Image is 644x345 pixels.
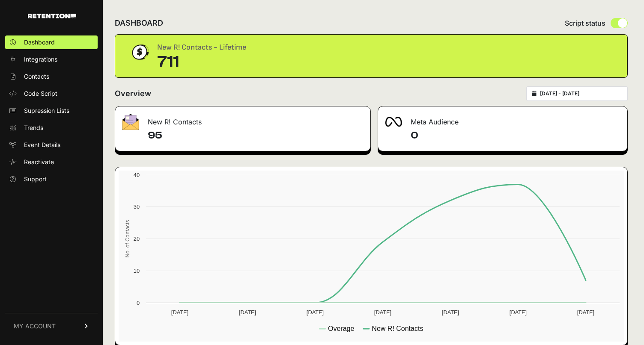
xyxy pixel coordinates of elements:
text: 10 [134,268,140,274]
h2: DASHBOARD [115,17,163,29]
span: MY ACCOUNT [14,322,56,330]
h2: Overview [115,88,151,100]
text: 40 [134,172,140,178]
img: dollar-coin-05c43ed7efb7bc0c12610022525b4bbbb207c7efeef5aecc26f025e68dcafac9.png [129,41,150,63]
a: Dashboard [5,35,98,49]
a: Support [5,172,98,186]
a: Reactivate [5,155,98,169]
span: Code Script [24,89,57,98]
a: Trends [5,121,98,135]
h4: 95 [148,129,364,142]
text: 0 [137,300,140,306]
text: [DATE] [442,309,459,316]
img: fa-envelope-19ae18322b30453b285274b1b8af3d052b27d846a4fbe8435d1a52b978f639a2.png [122,114,139,130]
a: Contacts [5,70,98,83]
span: Supression Lists [24,106,69,115]
a: Code Script [5,87,98,100]
a: MY ACCOUNT [5,313,98,339]
span: Trends [24,124,43,132]
a: Supression Lists [5,104,98,118]
text: [DATE] [171,309,188,316]
a: Event Details [5,138,98,152]
text: New R! Contacts [372,325,423,332]
text: [DATE] [577,309,594,316]
div: Meta Audience [378,106,627,132]
text: Overage [328,325,354,332]
img: fa-meta-2f981b61bb99beabf952f7030308934f19ce035c18b003e963880cc3fabeebb7.png [385,117,402,127]
span: Dashboard [24,38,55,47]
div: New R! Contacts - Lifetime [157,41,246,53]
span: Contacts [24,72,49,81]
span: Support [24,175,47,183]
text: 20 [134,236,140,242]
img: Retention.com [28,14,76,18]
text: [DATE] [510,309,527,316]
text: No. of Contacts [124,220,131,257]
text: [DATE] [239,309,256,316]
a: Integrations [5,53,98,66]
text: [DATE] [374,309,391,316]
text: 30 [134,203,140,210]
span: Event Details [24,141,60,149]
div: New R! Contacts [115,106,370,132]
text: [DATE] [307,309,324,316]
span: Script status [565,18,605,28]
span: Integrations [24,55,57,64]
div: 711 [157,53,246,71]
h4: 0 [411,129,620,142]
span: Reactivate [24,158,54,166]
